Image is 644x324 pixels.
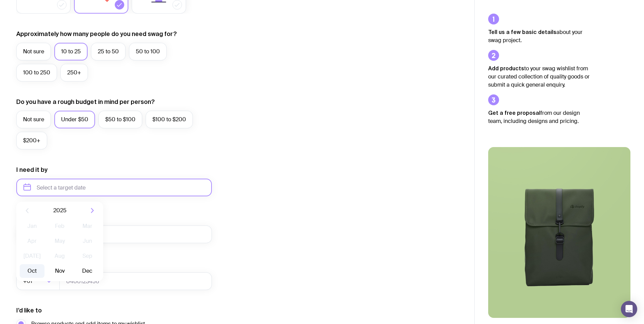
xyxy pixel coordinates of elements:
[47,219,72,233] button: Feb
[16,98,155,106] label: Do you have a rough budget in mind per person?
[146,111,193,128] label: $100 to $200
[54,111,95,128] label: Under $50
[488,64,590,89] p: to your swag wishlist from our curated collection of quality goods or submit a quick general enqu...
[47,249,72,263] button: Aug
[20,249,44,263] button: [DATE]
[16,226,212,243] input: you@email.com
[16,272,60,290] div: Search for option
[75,234,100,248] button: Jun
[488,65,524,71] strong: Add products
[488,109,590,125] p: from our design team, including designs and pricing.
[98,111,142,128] label: $50 to $100
[75,219,100,233] button: Mar
[59,272,212,290] input: 0400123456
[60,64,88,82] label: 250+
[54,43,88,60] label: 10 to 25
[16,43,51,60] label: Not sure
[91,43,126,60] label: 25 to 50
[20,219,44,233] button: Jan
[16,111,51,128] label: Not sure
[23,272,34,290] span: +61
[488,110,540,116] strong: Get a free proposal
[16,306,42,314] label: I’d like to
[47,234,72,248] button: May
[75,249,100,263] button: Sep
[16,64,57,82] label: 100 to 250
[53,206,67,215] span: 2025
[129,43,167,60] label: 50 to 100
[621,301,637,317] div: Open Intercom Messenger
[488,28,590,44] p: about your swag project.
[16,30,177,38] label: Approximately how many people do you need swag for?
[75,264,100,278] button: Dec
[16,132,47,149] label: $200+
[16,166,48,174] label: I need it by
[20,234,44,248] button: Apr
[16,179,212,196] input: Select a target date
[488,29,556,35] strong: Tell us a few basic details
[34,272,44,290] input: Search for option
[20,264,44,278] button: Oct
[47,264,72,278] button: Nov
